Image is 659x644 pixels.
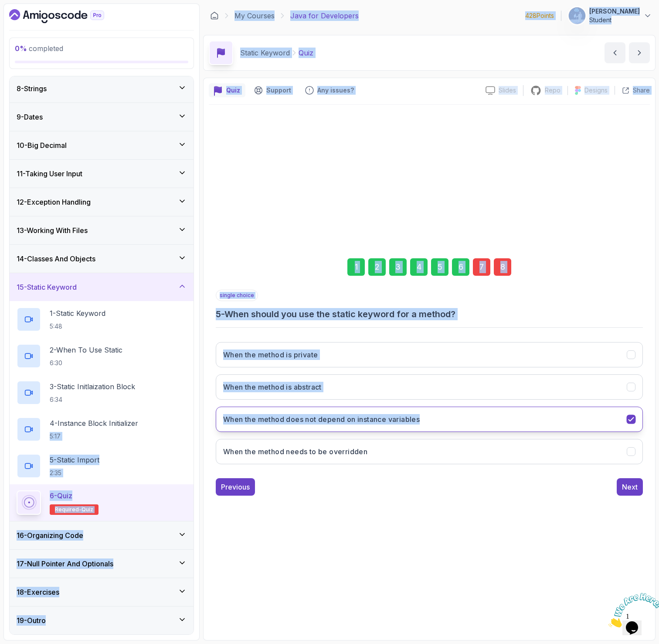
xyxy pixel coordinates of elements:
h3: When the method needs to be overridden [223,446,367,457]
button: 10-Big Decimal [10,131,194,159]
button: user profile image[PERSON_NAME]Student [568,7,652,24]
h3: 19 - Outro [17,615,46,626]
p: 3 - Static Initlaization Block [50,381,135,392]
h3: 18 - Exercises [17,587,59,597]
div: 1 [347,258,365,276]
button: Share [615,86,650,95]
a: My Courses [234,10,275,21]
p: Share [633,86,650,95]
button: Support button [249,83,296,97]
p: Slides [499,86,516,95]
p: Designs [584,86,608,95]
button: 5-Static Import2:35 [17,454,187,478]
h3: 16 - Organizing Code [17,530,83,541]
p: 5 - Static Import [50,455,99,465]
h3: When the method does not depend on instance variables [223,414,420,425]
button: 9-Dates [10,103,194,131]
img: user profile image [569,7,585,24]
div: 8 [494,258,511,276]
div: Previous [221,482,250,492]
div: 7 [473,258,490,276]
span: completed [15,44,63,53]
p: Any issues? [317,86,354,95]
span: Required- [55,506,82,513]
h3: 11 - Taking User Input [17,168,82,179]
p: Static Keyword [240,48,290,58]
button: 19-Outro [10,606,194,634]
p: 1 - Static Keyword [50,308,105,319]
div: 5 [431,258,448,276]
button: 13-Working With Files [10,216,194,244]
button: 18-Exercises [10,578,194,606]
p: single choice [216,290,258,301]
h3: 15 - Static Keyword [17,282,77,292]
h3: 14 - Classes And Objects [17,253,95,264]
span: quiz [82,506,93,513]
p: 5:48 [50,322,105,331]
p: 2 - When To Use Static [50,345,122,355]
h3: 10 - Big Decimal [17,140,67,151]
button: 12-Exception Handling [10,188,194,216]
div: 4 [410,258,428,276]
iframe: chat widget [605,589,659,631]
button: 4-Instance Block Initializer5:17 [17,417,187,442]
p: 6:34 [50,395,135,404]
button: When the method needs to be overridden [216,439,643,464]
div: 3 [389,258,407,276]
button: When the method does not depend on instance variables [216,407,643,432]
h3: 5 - When should you use the static keyword for a method? [216,308,643,320]
a: Dashboard [210,11,219,20]
button: 16-Organizing Code [10,521,194,549]
p: 5:17 [50,432,138,441]
button: 14-Classes And Objects [10,245,194,273]
p: 6 - Quiz [50,490,72,501]
h3: When the method is abstract [223,382,322,392]
button: 11-Taking User Input [10,160,194,188]
button: next content [629,42,650,63]
span: 0 % [15,44,27,53]
p: Quiz [226,86,240,95]
p: Quiz [299,48,313,58]
h3: 8 - Strings [17,83,47,94]
p: Student [589,16,640,24]
button: When the method is abstract [216,374,643,400]
button: Previous [216,478,255,496]
h3: 17 - Null Pointer And Optionals [17,558,113,569]
button: Feedback button [300,83,359,97]
button: 15-Static Keyword [10,273,194,301]
button: 17-Null Pointer And Optionals [10,550,194,578]
div: 2 [368,258,386,276]
button: 8-Strings [10,75,194,103]
button: 2-When To Use Static6:30 [17,344,187,368]
p: Java for Developers [290,10,359,21]
p: Repo [545,86,560,95]
button: quiz button [209,83,245,97]
button: When the method is private [216,342,643,367]
button: Next [617,478,643,496]
img: Chat attention grabber [3,3,58,38]
div: 6 [452,258,469,276]
h3: When the method is private [223,349,318,360]
h3: 9 - Dates [17,112,43,122]
a: Dashboard [9,9,124,23]
p: 6:30 [50,359,122,367]
p: 2:35 [50,469,99,477]
span: 1 [3,3,7,11]
button: previous content [605,42,625,63]
h3: 13 - Working With Files [17,225,88,236]
button: 3-Static Initlaization Block6:34 [17,380,187,405]
p: 4 - Instance Block Initializer [50,418,138,428]
p: Support [266,86,291,95]
p: [PERSON_NAME] [589,7,640,16]
p: 428 Points [525,11,554,20]
h3: 12 - Exception Handling [17,197,91,207]
button: 6-QuizRequired-quiz [17,490,187,515]
button: 1-Static Keyword5:48 [17,307,187,332]
div: Next [622,482,638,492]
